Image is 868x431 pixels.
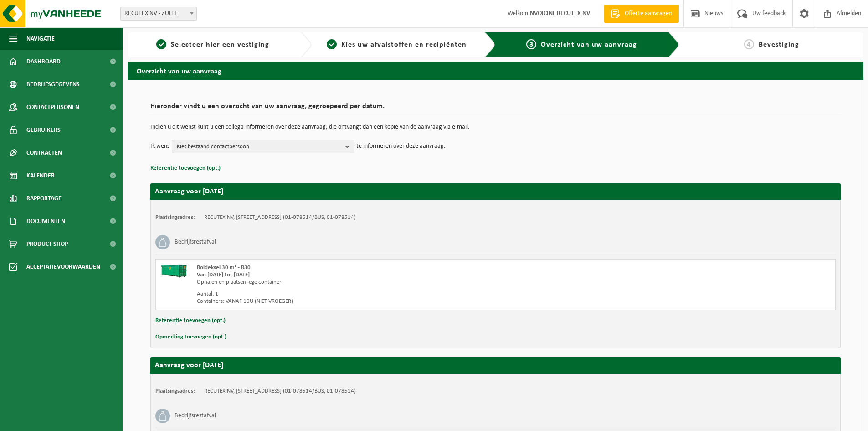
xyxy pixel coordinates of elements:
[26,27,55,50] span: Navigatie
[156,39,166,49] span: 1
[622,9,674,18] span: Offerte aanvragen
[177,140,342,154] span: Kies bestaand contactpersoon
[204,388,356,395] td: RECUTEX NV, [STREET_ADDRESS] (01-078514/BUS, 01-078514)
[759,41,799,48] span: Bevestiging
[26,50,61,73] span: Dashboard
[744,39,754,49] span: 4
[171,41,269,48] span: Selecteer hier een vestiging
[155,331,226,343] button: Opmerking toevoegen (opt.)
[204,214,356,221] td: RECUTEX NV, [STREET_ADDRESS] (01-078514/BUS, 01-078514)
[175,409,216,423] h3: Bedrijfsrestafval
[175,235,216,249] h3: Bedrijfsrestafval
[341,41,467,48] span: Kies uw afvalstoffen en recipiënten
[316,39,478,50] a: 2Kies uw afvalstoffen en recipiënten
[541,41,637,48] span: Overzicht van uw aanvraag
[26,73,80,96] span: Bedrijfsgegevens
[197,272,250,278] strong: Van [DATE] tot [DATE]
[155,388,195,394] strong: Plaatsingsadres:
[121,7,196,20] span: RECUTEX NV - ZULTE
[26,255,100,278] span: Acceptatievoorwaarden
[155,362,223,369] strong: Aanvraag voor [DATE]
[26,210,65,233] span: Documenten
[197,279,532,286] div: Ophalen en plaatsen lege container
[120,7,197,21] span: RECUTEX NV - ZULTE
[26,119,61,141] span: Gebruikers
[26,141,62,164] span: Contracten
[26,164,55,187] span: Kalender
[160,264,188,278] img: HK-XR-30-GN-00.png
[26,96,79,119] span: Contactpersonen
[197,265,251,270] span: Roldeksel 30 m³ - R30
[197,291,532,298] div: Aantal: 1
[150,140,169,153] p: Ik wens
[604,5,679,23] a: Offerte aanvragen
[528,10,590,17] strong: INVOICINF RECUTEX NV
[155,214,195,220] strong: Plaatsingsadres:
[150,162,221,174] button: Referentie toevoegen (opt.)
[26,187,62,210] span: Rapportage
[150,124,841,130] p: Indien u dit wenst kunt u een collega informeren over deze aanvraag, die ontvangt dan een kopie v...
[172,140,354,153] button: Kies bestaand contactpersoon
[526,39,536,49] span: 3
[197,298,532,305] div: Containers: VANAF 10U (NIET VROEGER)
[356,140,446,153] p: te informeren over deze aanvraag.
[327,39,337,49] span: 2
[26,233,68,255] span: Product Shop
[150,103,841,115] h2: Hieronder vindt u een overzicht van uw aanvraag, gegroepeerd per datum.
[155,188,223,195] strong: Aanvraag voor [DATE]
[132,39,293,50] a: 1Selecteer hier een vestiging
[128,62,863,79] h2: Overzicht van uw aanvraag
[155,315,226,327] button: Referentie toevoegen (opt.)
